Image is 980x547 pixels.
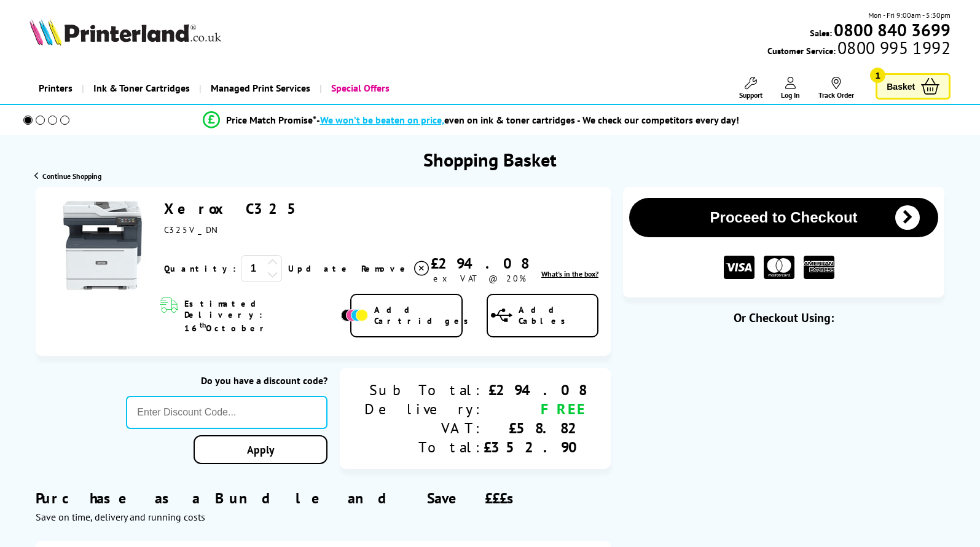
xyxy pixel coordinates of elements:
span: Customer Service: [767,42,951,57]
b: 0800 840 3699 [834,18,951,41]
span: Support [739,90,762,100]
a: Log In [781,77,800,100]
span: Add Cartridges [374,304,475,326]
li: modal_Promise [6,109,935,131]
div: FREE [484,399,586,419]
span: 0800 995 1992 [836,42,951,53]
span: C325V_DNI [164,224,219,235]
img: American Express [804,256,834,280]
div: Total: [364,438,484,457]
img: Add Cartridges [341,309,368,321]
button: Proceed to Checkout [629,198,938,237]
span: Mon - Fri 9:00am - 5:30pm [868,9,951,21]
span: Sales: [810,27,832,39]
div: £294.08 [431,254,528,273]
a: Update [288,263,351,274]
span: What's in the box? [541,269,598,278]
span: Price Match Promise* [226,114,316,126]
a: Special Offers [319,73,399,104]
span: Basket [887,78,915,95]
a: Delete item from your basket [361,259,431,278]
span: Quantity: [164,263,236,274]
a: Printers [29,73,82,104]
a: Track Order [818,77,854,100]
div: Purchase as a Bundle and Save £££s [36,470,611,523]
div: Do you have a discount code? [126,374,327,387]
span: ex VAT @ 20% [433,273,526,284]
div: Sub Total: [364,380,484,399]
a: Printerland Logo [29,18,264,48]
div: Delivery: [364,399,484,419]
img: VISA [724,256,755,280]
div: Save on time, delivery and running costs [36,511,611,523]
span: Add Cables [519,304,597,326]
span: Ink & Toner Cartridges [93,73,190,104]
img: Printerland Logo [29,18,221,45]
div: £294.08 [484,380,586,399]
h1: Shopping Basket [423,148,557,171]
div: Or Checkout Using: [623,310,944,326]
a: lnk_inthebox [541,269,598,278]
div: VAT: [364,419,484,438]
span: We won’t be beaten on price, [320,114,444,126]
span: Continue Shopping [42,171,101,181]
span: Estimated Delivery: 16 October [184,298,338,334]
div: - even on ink & toner cartridges - We check our competitors every day! [316,114,739,126]
a: Basket 1 [876,73,951,100]
img: MASTER CARD [764,256,794,280]
a: Continue Shopping [34,171,101,181]
a: Ink & Toner Cartridges [82,73,199,104]
span: Log In [781,90,800,100]
a: Apply [194,435,327,464]
a: 0800 840 3699 [832,24,951,36]
span: Remove [361,263,410,274]
img: Xerox C325 [57,199,149,291]
span: 1 [870,68,885,83]
a: Support [739,77,762,100]
input: Enter Discount Code... [126,396,327,429]
a: Managed Print Services [199,73,319,104]
div: £58.82 [484,419,586,438]
sup: th [200,320,206,329]
div: £352.90 [484,438,586,457]
a: Xerox C325 [164,199,306,218]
